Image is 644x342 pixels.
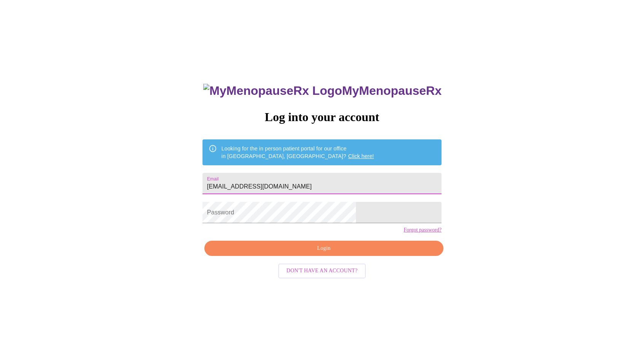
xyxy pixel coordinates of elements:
[202,110,442,124] h3: Log into your account
[287,266,358,276] span: Don't have an account?
[222,142,374,163] div: Looking for the in person patient portal for our office in [GEOGRAPHIC_DATA], [GEOGRAPHIC_DATA]?
[403,227,442,233] a: Forgot password?
[213,244,435,253] span: Login
[203,84,442,98] h3: MyMenopauseRx
[204,241,443,256] button: Login
[203,84,342,98] img: MyMenopauseRx Logo
[276,267,368,273] a: Don't have an account?
[348,153,374,159] a: Click here!
[278,264,366,278] button: Don't have an account?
